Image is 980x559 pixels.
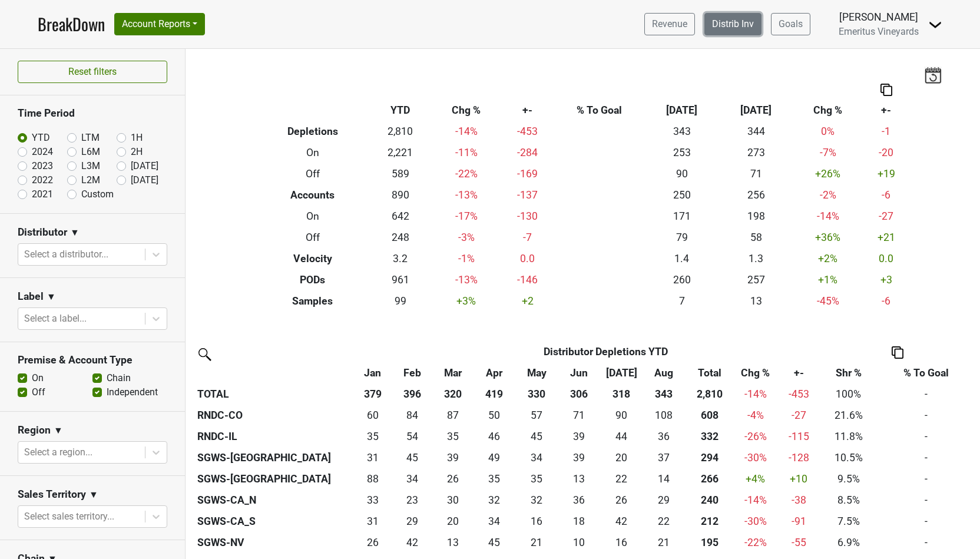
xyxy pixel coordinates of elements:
img: Dropdown Menu [928,18,942,32]
td: -14 % [432,121,501,142]
th: Apr: activate to sort column ascending [473,362,515,383]
td: +3 % [432,290,501,312]
td: +2 [501,290,554,312]
td: -13 % [432,269,501,290]
td: 71.25 [558,405,600,426]
td: - [877,426,975,447]
div: -128 [780,450,817,465]
td: 30.667 [355,447,391,468]
div: 608 [688,408,730,423]
td: 100% [820,383,877,405]
div: 35 [518,471,555,487]
td: 0.0 [863,248,910,269]
td: 26.333 [433,468,473,489]
td: 250 [645,184,719,206]
label: 1H [131,131,143,145]
th: [DATE] [645,100,719,121]
span: ▼ [47,290,56,304]
td: -130 [501,206,554,227]
td: +36 % [793,227,863,248]
td: -146 [501,269,554,290]
h3: Time Period [18,107,167,120]
th: 379 [355,383,391,405]
img: Copy to clipboard [892,346,903,359]
td: -1 [863,121,910,142]
th: 306 [558,383,600,405]
div: 39 [561,450,598,465]
div: 34 [394,471,431,487]
td: 961 [369,269,432,290]
label: 2023 [32,159,53,173]
div: 34 [476,514,513,529]
div: 240 [688,492,730,508]
div: 84 [394,408,431,423]
th: RNDC-IL [194,426,355,447]
div: 39 [436,450,470,465]
td: 34 [473,511,515,532]
label: [DATE] [131,173,158,187]
h3: Sales Territory [18,488,86,501]
th: Off [256,163,369,184]
a: Goals [771,13,810,35]
td: 589 [369,163,432,184]
td: 16.083 [515,511,558,532]
div: 33 [357,492,388,508]
div: 36 [645,429,683,444]
th: Accounts [256,184,369,206]
div: 212 [688,514,730,529]
td: 22.917 [391,489,433,511]
label: L6M [81,145,100,159]
div: 16 [518,514,555,529]
div: 30 [436,492,470,508]
td: 42 [600,511,643,532]
td: - [877,511,975,532]
td: 20 [433,511,473,532]
td: 90.4 [600,405,643,426]
td: 198 [719,206,793,227]
td: -284 [501,142,554,163]
td: 13.501 [643,468,685,489]
a: Distrib Inv [704,13,762,35]
div: 29 [645,492,683,508]
td: +21 [863,227,910,248]
div: 45 [394,450,431,465]
div: 22 [603,471,640,487]
td: 60.25 [355,405,391,426]
th: RNDC-CO [194,405,355,426]
div: 36 [561,492,598,508]
td: - [877,405,975,426]
td: 13.333 [433,532,473,553]
td: 25.75 [600,489,643,511]
th: 265.835 [686,468,734,489]
td: 107.5 [643,405,685,426]
td: - [877,383,975,405]
td: 33.834 [391,468,433,489]
label: L3M [81,159,100,173]
td: -45 % [793,290,863,312]
div: 26 [603,492,640,508]
th: +-: activate to sort column ascending [777,362,820,383]
img: filter [194,344,213,363]
th: Total: activate to sort column ascending [686,362,734,383]
td: 44 [600,426,643,447]
td: 90 [645,163,719,184]
td: -11 % [432,142,501,163]
th: 607.816 [686,405,734,426]
td: 28.5 [643,489,685,511]
th: Depletions [256,121,369,142]
td: -27 [863,206,910,227]
td: -7 [501,227,554,248]
th: 194.834 [686,532,734,553]
td: 38.917 [433,447,473,468]
td: - [877,447,975,468]
div: 42 [603,514,640,529]
div: 22 [645,514,683,529]
td: 21.6% [820,405,877,426]
td: +4 % [733,468,777,489]
span: -14% [744,388,767,400]
th: +- [863,100,910,121]
td: 343 [645,121,719,142]
th: % To Goal [554,100,645,121]
td: 253 [645,142,719,163]
td: 2,810 [369,121,432,142]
